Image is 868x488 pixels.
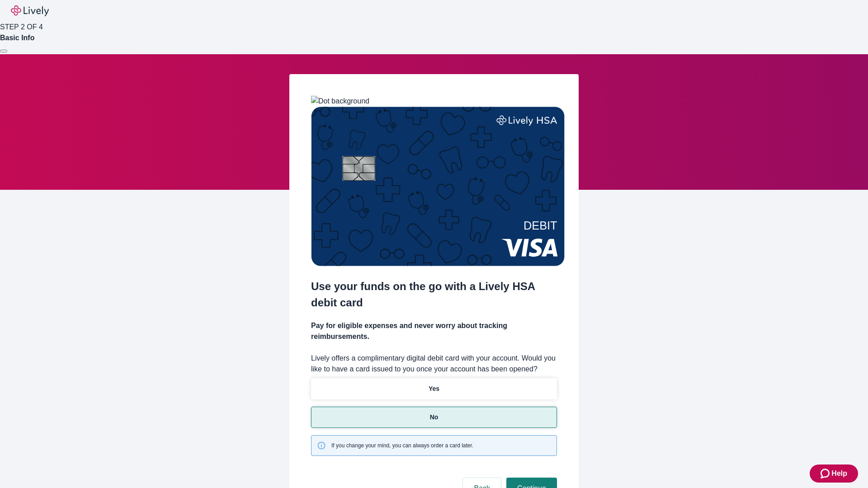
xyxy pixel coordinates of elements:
img: Dot background [311,96,369,107]
img: Debit card [311,107,565,266]
span: If you change your mind, you can always order a card later. [331,441,473,450]
label: Lively offers a complimentary digital debit card with your account. Would you like to have a card... [311,353,557,375]
button: Yes [311,378,557,399]
h4: Pay for eligible expenses and never worry about tracking reimbursements. [311,320,557,342]
h2: Use your funds on the go with a Lively HSA debit card [311,278,557,311]
img: Lively [11,5,49,16]
button: Zendesk support iconHelp [810,465,858,483]
svg: Zendesk support icon [821,468,831,479]
p: Yes [429,384,439,394]
button: No [311,407,557,428]
p: No [430,413,439,422]
span: Help [831,468,847,479]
